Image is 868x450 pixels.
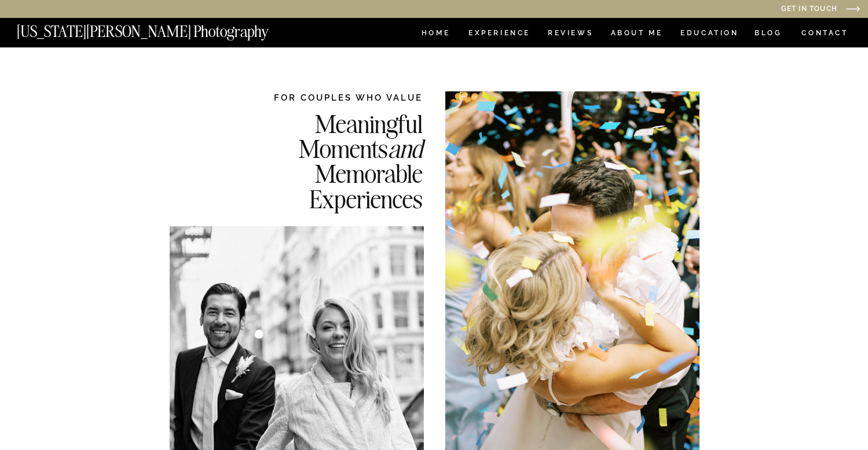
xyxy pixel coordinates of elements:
a: REVIEWS [548,29,591,39]
a: EDUCATION [679,29,740,39]
a: CONTACT [801,27,849,39]
h2: FOR COUPLES WHO VALUE [240,91,423,104]
i: and [388,132,423,164]
h2: Meaningful Moments Memorable Experiences [240,111,423,210]
a: BLOG [755,29,782,39]
a: Get in Touch [663,5,837,14]
a: HOME [419,29,452,39]
a: [US_STATE][PERSON_NAME] Photography [17,24,307,34]
a: Experience [468,29,529,39]
a: ABOUT ME [610,29,663,39]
